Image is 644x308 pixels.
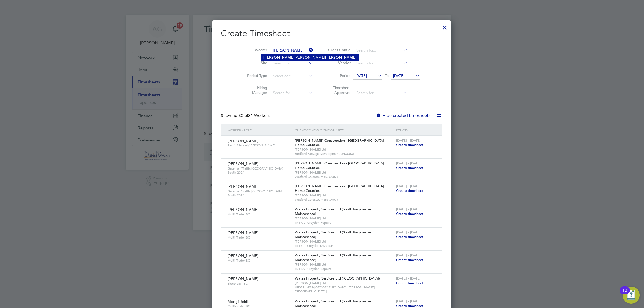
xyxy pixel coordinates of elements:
[355,73,367,78] span: [DATE]
[228,166,291,175] span: Gateman/Traffic [GEOGRAPHIC_DATA] - South 2024
[228,230,258,235] span: [PERSON_NAME]
[295,281,393,285] span: [PERSON_NAME] Ltd
[228,299,249,304] span: Mongi Rekik
[221,113,271,119] div: Showing
[396,184,421,188] span: [DATE] - [DATE]
[396,299,421,303] span: [DATE] - [DATE]
[228,235,291,240] span: Multi-Trader BC
[327,47,351,52] label: Client Config
[383,72,390,79] span: To
[295,267,393,271] span: IM17A - Croydon Repairs
[354,89,407,97] input: Search for...
[295,216,393,221] span: [PERSON_NAME] Ltd
[325,55,356,60] b: [PERSON_NAME]
[294,124,395,136] div: Client Config / Vendor / Site
[376,113,430,118] label: Hide created timesheets
[396,161,421,166] span: [DATE] - [DATE]
[295,193,393,197] span: [PERSON_NAME] Ltd
[396,142,423,147] span: Create timesheet
[396,166,423,170] span: Create timesheet
[228,189,291,197] span: Gateman/Traffic [GEOGRAPHIC_DATA] - South 2024
[228,161,258,166] span: [PERSON_NAME]
[228,138,258,143] span: [PERSON_NAME]
[396,230,421,234] span: [DATE] - [DATE]
[295,170,393,175] span: [PERSON_NAME] Ltd
[228,207,258,212] span: [PERSON_NAME]
[228,276,258,281] span: [PERSON_NAME]
[396,253,421,258] span: [DATE] - [DATE]
[327,85,351,95] label: Timesheet Approver
[354,47,407,54] input: Search for...
[396,211,423,216] span: Create timesheet
[623,287,640,304] button: Open Resource Center, 10 new notifications
[263,55,294,60] b: [PERSON_NAME]
[295,285,393,294] span: XF077 - (RM) [GEOGRAPHIC_DATA] - [PERSON_NAME][GEOGRAPHIC_DATA]
[396,276,421,281] span: [DATE] - [DATE]
[295,147,393,152] span: [PERSON_NAME] Ltd
[622,290,627,297] div: 10
[271,89,313,97] input: Search for...
[396,138,421,143] span: [DATE] - [DATE]
[396,234,423,239] span: Create timesheet
[228,212,291,217] span: Multi-Trader BC
[295,276,380,281] span: Wates Property Services Ltd ([GEOGRAPHIC_DATA])
[393,73,405,78] span: [DATE]
[271,47,313,54] input: Search for...
[226,124,294,136] div: Worker / Role
[228,184,258,189] span: [PERSON_NAME]
[271,60,313,67] input: Search for...
[239,113,270,118] span: 31 Workers
[395,124,437,136] div: Period
[295,253,371,262] span: Wates Property Services Ltd (South Responsive Maintenance)
[228,258,291,263] span: Multi-Trader BC
[295,221,393,225] span: IM17A - Croydon Repairs
[295,197,393,202] span: Watford Colosseum (53CA07)
[239,113,248,118] span: 30 of
[295,207,371,216] span: Wates Property Services Ltd (South Responsive Maintenance)
[243,73,267,78] label: Period Type
[396,188,423,193] span: Create timesheet
[295,184,384,193] span: [PERSON_NAME] Construction - [GEOGRAPHIC_DATA] Home Counties
[228,281,291,286] span: Electrician BC
[295,230,371,239] span: Wates Property Services Ltd (South Responsive Maintenance)
[228,143,291,148] span: Traffic Marshal/[PERSON_NAME]
[327,73,351,78] label: Period
[295,138,384,147] span: [PERSON_NAME] Construction - [GEOGRAPHIC_DATA] Home Counties
[327,60,351,65] label: Vendor
[396,207,421,211] span: [DATE] - [DATE]
[295,239,393,244] span: [PERSON_NAME] Ltd
[243,60,267,65] label: Site
[295,262,393,267] span: [PERSON_NAME] Ltd
[396,281,423,285] span: Create timesheet
[243,47,267,52] label: Worker
[271,72,313,80] input: Select one
[221,28,442,39] h2: Create Timesheet
[295,244,393,248] span: IM17F - Croydon Disrepair
[295,152,393,156] span: Bedford Passage Development (54X003)
[396,258,423,262] span: Create timesheet
[295,299,371,308] span: Wates Property Services Ltd (South Responsive Maintenance)
[228,253,258,258] span: [PERSON_NAME]
[396,303,423,308] span: Create timesheet
[354,60,407,67] input: Search for...
[261,54,358,61] li: [PERSON_NAME]
[295,175,393,179] span: Watford Colosseum (53CA07)
[295,161,384,170] span: [PERSON_NAME] Construction - [GEOGRAPHIC_DATA] Home Counties
[243,85,267,95] label: Hiring Manager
